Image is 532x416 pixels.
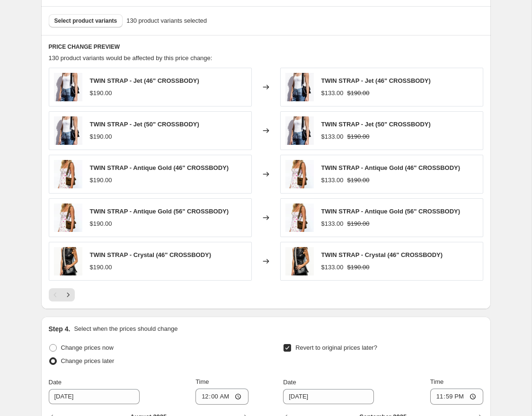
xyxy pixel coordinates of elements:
span: TWIN STRAP - Antique Gold (46" CROSSBODY) [90,164,229,171]
div: $190.00 [90,132,112,142]
span: Change prices now [61,344,114,351]
nav: Pagination [49,288,75,301]
span: TWIN STRAP - Crystal (46" CROSSBODY) [90,251,212,258]
span: TWIN STRAP - Antique Gold (46" CROSSBODY) [321,164,461,171]
span: TWIN STRAP - Jet (46" CROSSBODY) [321,77,431,84]
span: 130 product variants would be affected by this price change: [49,54,213,62]
strike: $190.00 [347,219,370,229]
span: Select product variants [54,17,117,25]
img: A7400207-4_80x.jpg [285,204,314,232]
span: TWIN STRAP - Jet (50" CROSSBODY) [321,121,431,128]
span: TWIN STRAP - Antique Gold (56" CROSSBODY) [90,208,229,215]
strike: $190.00 [347,132,370,142]
span: TWIN STRAP - Jet (46" CROSSBODY) [90,77,199,84]
span: TWIN STRAP - Antique Gold (56" CROSSBODY) [321,208,461,215]
span: Revert to original prices later? [295,344,377,351]
img: A7400207-4_80x.jpg [54,204,82,232]
img: A7400207-4_80x.jpg [54,160,82,188]
img: A7405451_9f76284b-7c9e-45b7-84f0-b6a571632071_80x.jpg [54,116,82,145]
input: 12:00 [430,389,483,405]
span: Change prices later [61,357,115,364]
span: Time [430,378,443,385]
h6: PRICE CHANGE PREVIEW [49,43,483,51]
img: A7400200_80x.jpg [54,247,82,275]
div: $190.00 [90,263,112,272]
div: $133.00 [321,219,344,229]
input: 8/28/2025 [49,389,140,404]
div: $190.00 [90,219,112,229]
span: TWIN STRAP - Crystal (46" CROSSBODY) [321,251,443,258]
img: A7405451_9f76284b-7c9e-45b7-84f0-b6a571632071_80x.jpg [285,73,314,101]
strike: $190.00 [347,89,370,98]
img: A7400200_80x.jpg [285,247,314,275]
img: A7400207-4_80x.jpg [285,160,314,188]
button: Next [62,288,75,301]
img: A7405451_9f76284b-7c9e-45b7-84f0-b6a571632071_80x.jpg [54,73,82,101]
span: TWIN STRAP - Jet (50" CROSSBODY) [90,121,199,128]
h2: Step 4. [49,324,71,334]
span: 130 product variants selected [126,16,207,26]
div: $190.00 [90,89,112,98]
strike: $190.00 [347,176,370,185]
p: Select when the prices should change [74,324,177,334]
div: $133.00 [321,132,344,142]
span: Time [195,378,209,385]
strike: $190.00 [347,263,370,272]
span: Date [49,379,62,386]
button: Select product variants [49,14,123,27]
input: 8/28/2025 [283,389,374,404]
div: $133.00 [321,176,344,185]
div: $133.00 [321,263,344,272]
img: A7405451_9f76284b-7c9e-45b7-84f0-b6a571632071_80x.jpg [285,116,314,145]
span: Date [283,379,296,386]
div: $133.00 [321,89,344,98]
input: 12:00 [195,389,248,405]
div: $190.00 [90,176,112,185]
